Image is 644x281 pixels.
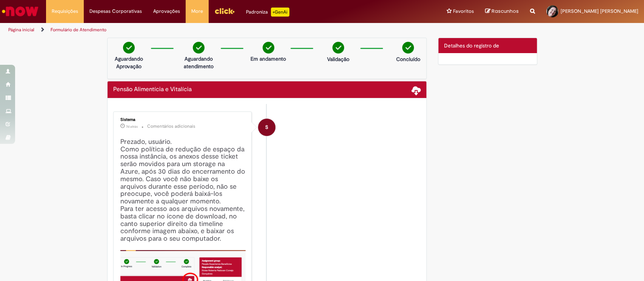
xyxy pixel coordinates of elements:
[453,8,474,15] span: Favoritos
[327,55,349,63] p: Validação
[120,118,246,122] div: Sistema
[52,8,78,15] span: Requisições
[180,55,217,70] p: Aguardando atendimento
[89,8,142,15] span: Despesas Corporativas
[332,42,344,53] img: check-circle-green.png
[51,27,106,33] a: Formulário de Atendimento
[123,42,135,53] img: check-circle-green.png
[1,4,40,19] img: ServiceNow
[485,8,519,15] a: Rascunhos
[271,8,289,17] p: +GenAi
[126,124,138,129] span: 7d atrás
[153,8,180,15] span: Aprovações
[111,55,147,70] p: Aguardando Aprovação
[6,23,424,37] ul: Trilhas de página
[214,5,235,17] img: click_logo_yellow_360x200.png
[193,42,204,53] img: check-circle-green.png
[191,8,203,15] span: More
[258,119,275,136] div: System
[412,86,421,95] span: Baixar anexos
[402,42,414,53] img: check-circle-green.png
[126,124,138,129] time: 22/08/2025 00:51:50
[246,8,289,17] div: Padroniza
[444,42,499,49] span: Detalhes do registro de
[147,123,195,130] small: Comentários adicionais
[251,55,286,63] p: Em andamento
[265,118,268,136] span: S
[8,27,34,33] a: Página inicial
[113,86,192,93] h2: Pensão Alimentícia e Vitalícia Histórico de tíquete
[263,42,274,53] img: check-circle-green.png
[561,8,638,14] span: [PERSON_NAME] [PERSON_NAME]
[492,8,519,15] span: Rascunhos
[396,55,420,63] p: Concluído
